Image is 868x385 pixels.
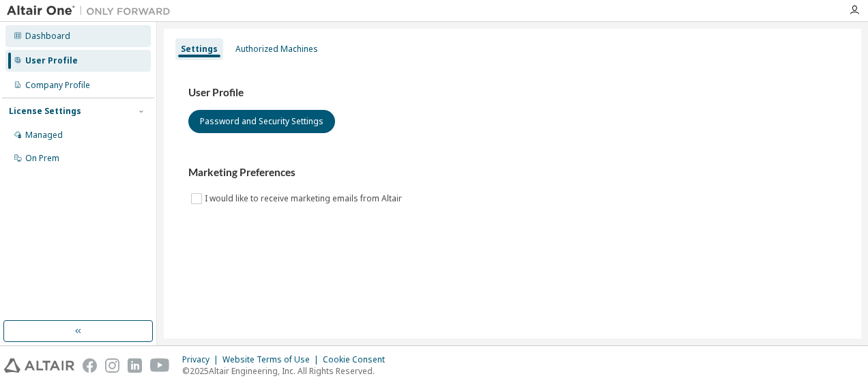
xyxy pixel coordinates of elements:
img: linkedin.svg [128,358,142,373]
button: Password and Security Settings [188,110,335,133]
h3: Marketing Preferences [188,166,837,180]
div: Company Profile [25,80,90,91]
label: I would like to receive marketing emails from Altair [205,190,405,207]
img: facebook.svg [83,358,97,373]
div: User Profile [25,55,78,66]
div: Website Terms of Use [222,354,323,365]
div: Settings [181,44,218,55]
div: Managed [25,130,63,141]
div: License Settings [9,106,81,117]
img: altair_logo.svg [4,358,74,373]
div: Authorized Machines [235,44,318,55]
img: youtube.svg [150,358,170,373]
h3: User Profile [188,86,837,100]
div: Dashboard [25,31,70,42]
img: instagram.svg [105,358,119,373]
div: Privacy [182,354,222,365]
div: Cookie Consent [323,354,393,365]
img: Altair One [7,4,177,18]
div: On Prem [25,153,59,164]
p: © 2025 Altair Engineering, Inc. All Rights Reserved. [182,365,393,377]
